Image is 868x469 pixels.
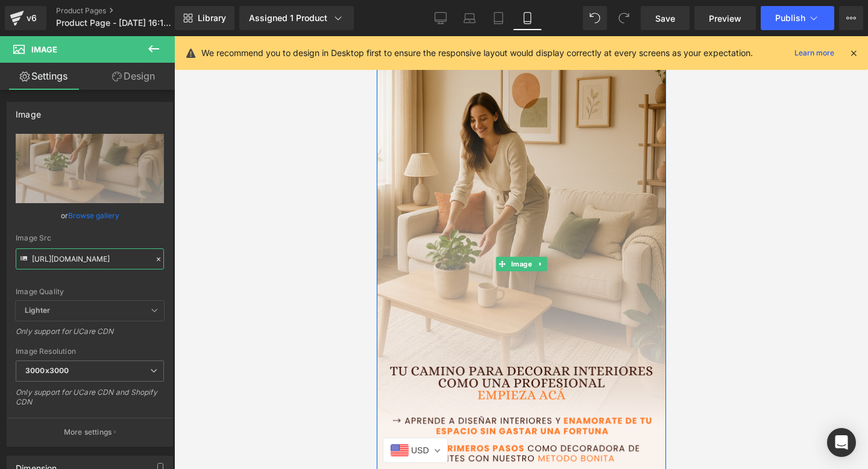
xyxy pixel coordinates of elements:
[16,209,164,222] div: or
[426,6,455,30] a: Desktop
[583,6,607,30] button: Undo
[7,418,172,446] button: More settings
[31,45,57,54] span: Image
[16,327,164,344] div: Only support for UCare CDN
[201,46,753,60] p: We recommend you to design in Desktop first to ensure the responsive layout would display correct...
[16,388,164,415] div: Only support for UCare CDN and Shopify CDN
[34,409,52,419] span: USD
[90,63,177,90] a: Design
[761,6,834,30] button: Publish
[5,6,46,30] a: v6
[484,6,513,30] a: Tablet
[16,234,164,242] div: Image Src
[25,366,69,375] b: 3000x3000
[132,221,158,235] span: Image
[16,347,164,356] div: Image Resolution
[25,306,50,315] b: Lighter
[694,6,756,30] a: Preview
[790,46,839,60] a: Learn more
[513,6,542,30] a: Mobile
[16,288,164,296] div: Image Quality
[612,6,636,30] button: Redo
[175,6,234,30] a: New Library
[455,6,484,30] a: Laptop
[775,13,805,23] span: Publish
[68,205,119,226] a: Browse gallery
[655,12,675,25] span: Save
[56,18,172,28] span: Product Page - [DATE] 16:18:38
[827,428,856,457] div: Open Intercom Messenger
[16,102,41,119] div: Image
[198,13,226,24] span: Library
[64,427,112,438] p: More settings
[709,12,741,25] span: Preview
[157,221,170,235] a: Expand / Collapse
[249,12,344,24] div: Assigned 1 Product
[16,248,164,269] input: Link
[56,6,195,16] a: Product Pages
[24,10,39,26] div: v6
[839,6,863,30] button: More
